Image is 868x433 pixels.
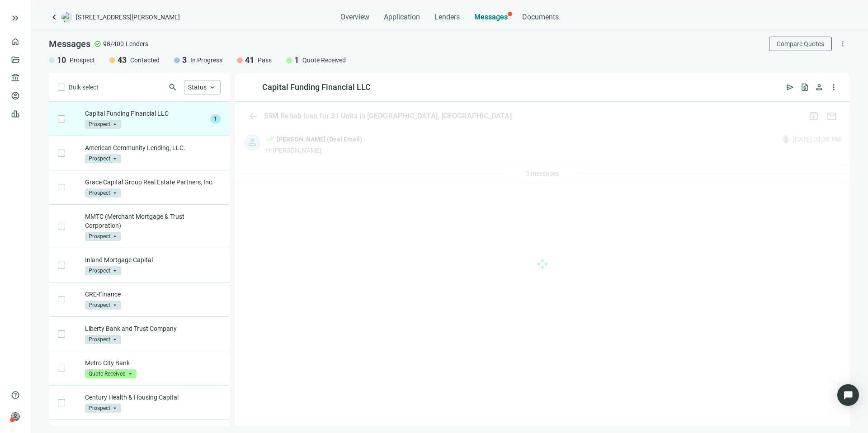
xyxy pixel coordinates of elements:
[85,212,221,230] p: MMTC (Merchant Mortgage & Trust Corporation)
[812,80,826,94] button: person
[474,13,508,21] span: Messages
[11,412,20,421] span: person
[85,393,221,402] p: Century Health & Housing Capital
[69,82,99,92] span: Bulk select
[340,13,369,22] span: Overview
[57,55,66,66] span: 10
[103,39,124,48] span: 98/400
[168,83,177,92] span: search
[182,55,187,66] span: 3
[85,232,121,241] span: Prospect
[829,83,838,92] span: more_vert
[85,109,207,118] p: Capital Funding Financial LLC
[85,404,121,413] span: Prospect
[769,37,832,51] button: Compare Quotes
[815,83,824,92] span: person
[190,56,222,65] span: In Progress
[434,13,460,22] span: Lenders
[777,40,824,47] span: Compare Quotes
[126,39,148,48] span: Lenders
[85,369,137,378] span: Quote Received
[85,120,121,129] span: Prospect
[262,82,371,93] div: Capital Funding Financial LLC
[61,12,72,23] img: deal-logo
[94,40,101,47] span: check_circle
[522,13,559,22] span: Documents
[85,143,221,152] p: American Community Lending, LLC.
[85,255,221,264] p: Inland Mortgage Capital
[258,56,272,65] span: Pass
[837,384,859,406] div: Open Intercom Messenger
[294,55,299,66] span: 1
[85,290,221,299] p: CRE-Finance
[70,56,95,65] span: Prospect
[11,73,17,82] span: account_balance
[49,38,90,49] span: Messages
[188,84,207,91] span: Status
[10,13,21,24] button: keyboard_double_arrow_right
[85,301,121,310] span: Prospect
[835,37,850,51] button: more_vert
[85,188,121,198] span: Prospect
[85,154,121,163] span: Prospect
[783,80,797,94] button: send
[49,12,60,23] a: keyboard_arrow_left
[118,55,127,66] span: 43
[826,80,841,94] button: more_vert
[208,83,217,91] span: keyboard_arrow_up
[800,83,809,92] span: request_quote
[797,80,812,94] button: request_quote
[210,114,221,123] span: 1
[85,266,121,275] span: Prospect
[85,324,221,333] p: Liberty Bank and Trust Company
[245,55,254,66] span: 41
[85,335,121,344] span: Prospect
[85,358,221,367] p: Metro City Bank
[384,13,420,22] span: Application
[786,83,795,92] span: send
[76,13,180,22] span: [STREET_ADDRESS][PERSON_NAME]
[839,40,847,48] span: more_vert
[130,56,160,65] span: Contacted
[302,56,346,65] span: Quote Received
[11,391,20,400] span: help
[85,178,221,187] p: Grace Capital Group Real Estate Partners, Inc.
